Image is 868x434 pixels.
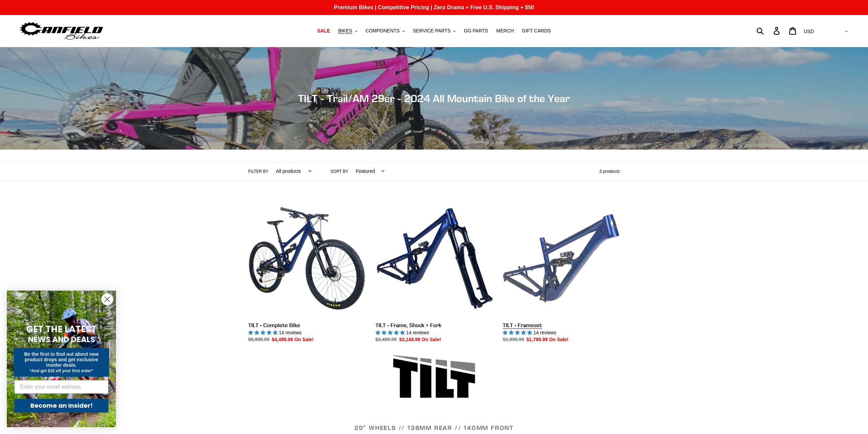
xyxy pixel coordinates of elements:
label: Sort by [330,168,348,174]
button: SERVICE PARTS [410,26,459,36]
label: Filter by [248,168,269,174]
span: GET THE LATEST [26,323,97,335]
span: BIKES [338,28,352,34]
button: BIKES [335,26,361,36]
button: COMPONENTS [362,26,408,36]
span: COMPONENTS [366,28,400,34]
span: Be the first to find out about new product drops and get exclusive insider deals. [24,351,99,368]
a: GG PARTS [460,26,491,36]
a: MERCH [493,26,517,36]
input: Enter your email address [14,380,108,394]
input: Search [760,23,778,38]
span: GIFT CARDS [522,28,551,34]
span: NEWS AND DEALS [28,334,95,345]
span: GG PARTS [464,28,488,34]
span: 29" WHEELS // 138mm REAR // 140mm FRONT [354,424,514,432]
span: *And get $10 off your first order* [30,368,93,373]
span: SERVICE PARTS [413,28,451,34]
a: GIFT CARDS [518,26,554,36]
button: Close dialog [101,293,113,305]
button: Become an Insider! [14,399,108,412]
span: TILT - Trail/AM 29er - 2024 All Mountain Bike of the Year [298,92,570,104]
span: MERCH [496,28,514,34]
span: 3 products [599,169,620,174]
a: SALE [314,26,333,36]
span: SALE [317,28,330,34]
img: Canfield Bikes [19,20,104,42]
